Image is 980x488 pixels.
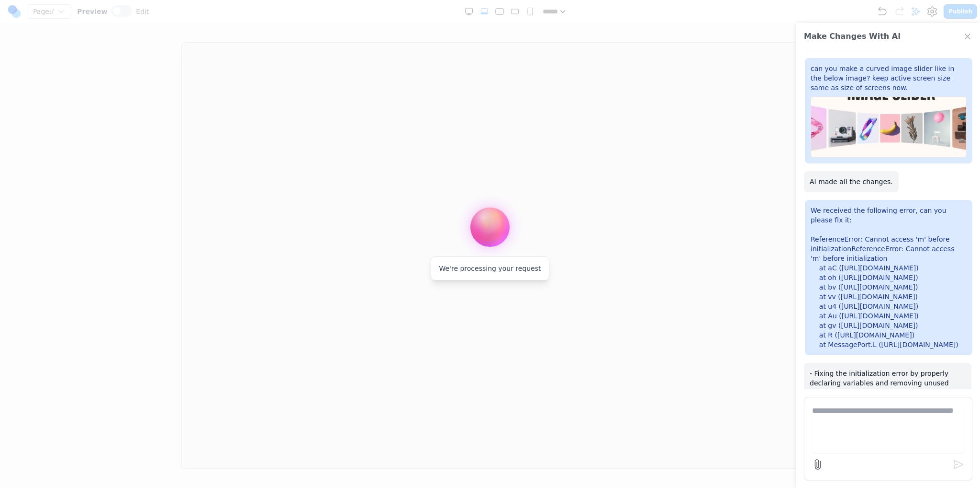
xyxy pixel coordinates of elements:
div: We're processing your request [470,208,510,247]
p: Please contact support. [223,90,393,103]
h2: Something went wrong! [223,38,393,84]
img: Uploaded image [811,96,967,158]
button: Close Chat [963,32,972,41]
span: We're processing your request [439,265,541,272]
p: - Fixing the initialization error by properly declaring variables and removing unused imports ... [810,369,966,407]
p: can you make a curved image slider like in the below image? keep active screen size same as size ... [811,64,967,93]
h2: Make Changes With AI [804,31,901,42]
p: AI made all the changes. [810,177,893,186]
p: We received the following error, can you please fix it: ReferenceError: Cannot access 'm' before ... [811,206,967,349]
